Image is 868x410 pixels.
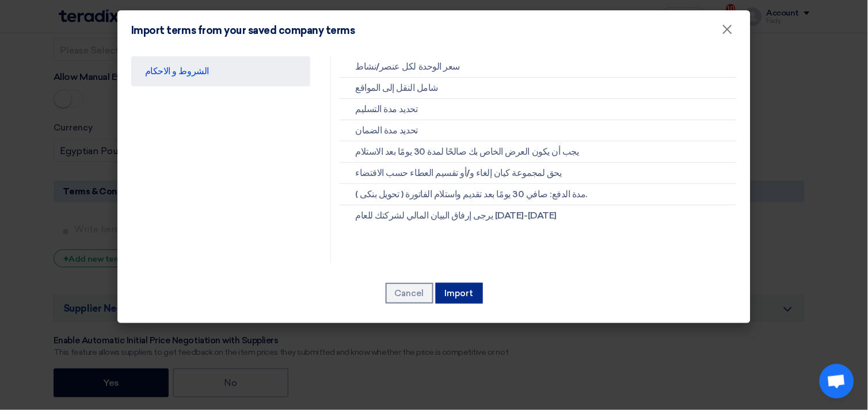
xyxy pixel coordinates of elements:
button: Cancel [386,283,433,304]
div: Open chat [820,364,854,398]
span: تحديد مدة الضمان [356,124,418,137]
button: Import [436,283,483,304]
a: الشروط و الاحكام [131,56,310,86]
span: سعر الوحدة لكل عنصر/نشاط [356,60,460,74]
h4: Import terms from your saved company terms [131,24,355,37]
span: تحديد مدة التسليم [356,102,418,116]
span: يحق لمجموعة كيان إلغاء و/أو تقسيم العطاء حسب الاقتضاء [356,166,562,180]
span: يرجى إرفاق البيان المالي لشركتك للعام [DATE]-[DATE] [356,209,557,223]
span: يجب أن يكون العرض الخاص بك صالحًا لمدة 30 يومًا بعد الاستلام [356,145,579,159]
span: ( تحويل بنكى ) مدة الدفع: صافي 30 يومًا بعد تقديم واستلام الفاتورة. [356,187,588,201]
span: شامل النقل إلى المواقع [356,81,438,95]
span: × [722,21,733,44]
button: Close [713,18,743,41]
